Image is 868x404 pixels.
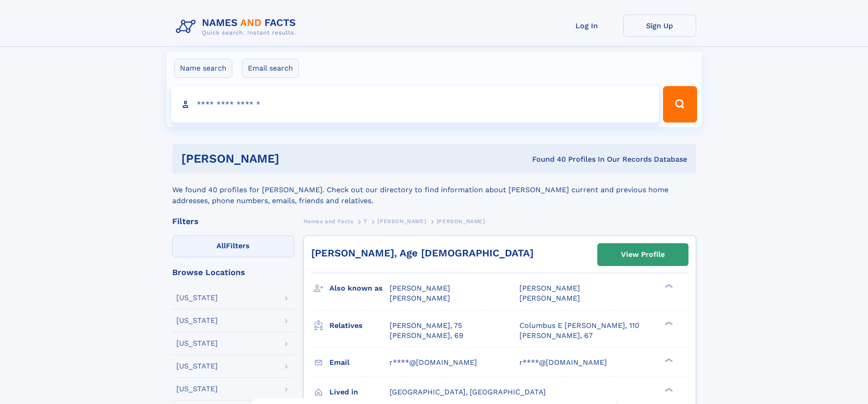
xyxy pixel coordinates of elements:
a: Names and Facts [303,215,354,227]
h3: Relatives [329,318,390,333]
label: Filters [172,235,294,257]
div: ❯ [663,357,673,363]
img: Logo Names and Facts [172,15,303,39]
div: Filters [172,217,294,225]
span: All [216,241,226,250]
a: [PERSON_NAME], 67 [519,331,593,341]
h3: Email [329,355,390,370]
a: [PERSON_NAME], 69 [390,331,463,341]
div: ❯ [663,283,673,289]
a: [PERSON_NAME], 75 [390,321,462,331]
div: ❯ [663,387,673,393]
a: View Profile [598,244,688,266]
a: [PERSON_NAME] [377,215,426,227]
div: ❯ [663,320,673,326]
div: [US_STATE] [176,385,218,393]
span: [GEOGRAPHIC_DATA], [GEOGRAPHIC_DATA] [390,388,546,396]
a: Sign Up [623,15,696,37]
div: We found 40 profiles for [PERSON_NAME]. Check out our directory to find information about [PERSON... [172,174,696,206]
a: T [364,215,367,227]
div: [US_STATE] [176,363,218,370]
div: [US_STATE] [176,294,218,302]
label: Name search [174,59,232,78]
label: Email search [242,59,299,78]
div: Found 40 Profiles In Our Records Database [406,154,687,164]
h3: Lived in [329,384,390,400]
div: [US_STATE] [176,340,218,347]
h1: [PERSON_NAME] [181,153,406,164]
div: View Profile [621,244,665,265]
span: [PERSON_NAME] [390,294,450,302]
input: search input [171,86,659,123]
span: [PERSON_NAME] [519,284,580,292]
span: [PERSON_NAME] [390,284,450,292]
a: Columbus E [PERSON_NAME], 110 [519,321,639,331]
div: [US_STATE] [176,317,218,324]
span: [PERSON_NAME] [519,294,580,302]
span: [PERSON_NAME] [377,218,426,225]
div: Browse Locations [172,268,294,276]
span: T [364,218,367,225]
a: [PERSON_NAME], Age [DEMOGRAPHIC_DATA] [311,247,534,259]
button: Search Button [663,86,697,123]
h3: Also known as [329,281,390,296]
span: [PERSON_NAME] [437,218,485,225]
a: Log In [550,15,623,37]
